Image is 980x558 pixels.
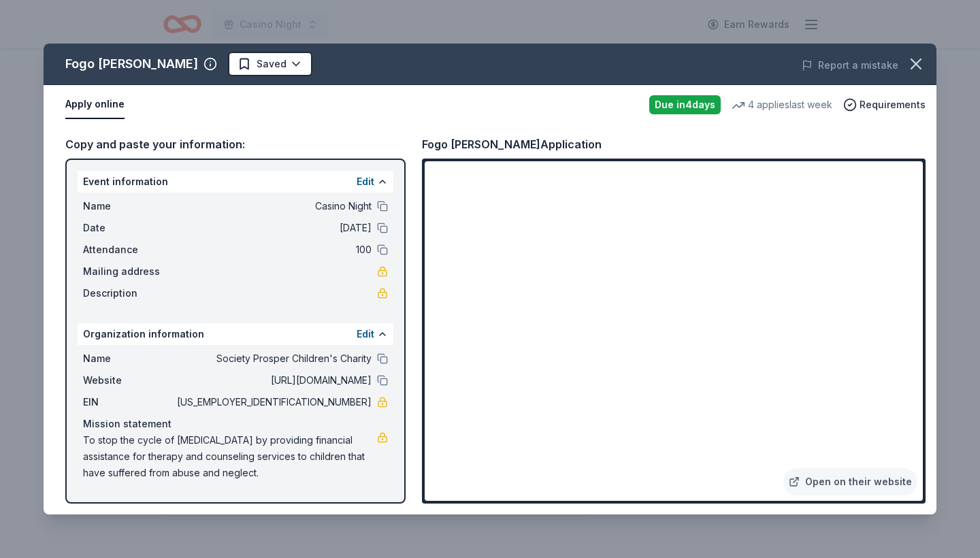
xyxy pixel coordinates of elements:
[83,372,174,389] span: Website
[783,468,917,495] a: Open on their website
[174,220,372,236] span: [DATE]
[65,91,125,119] button: Apply online
[83,198,174,214] span: Name
[228,52,312,76] button: Saved
[174,394,372,410] span: [US_EMPLOYER_IDENTIFICATION_NUMBER]
[65,135,406,153] div: Copy and paste your information:
[65,53,198,75] div: Fogo [PERSON_NAME]
[83,242,174,258] span: Attendance
[83,394,174,410] span: EIN
[83,285,174,301] span: Description
[83,220,174,236] span: Date
[174,242,372,258] span: 100
[78,323,393,345] div: Organization information
[860,97,926,113] span: Requirements
[649,95,721,114] div: Due in 4 days
[843,97,926,113] button: Requirements
[422,135,602,153] div: Fogo [PERSON_NAME] Application
[802,57,898,73] button: Report a mistake
[83,263,174,280] span: Mailing address
[78,171,393,193] div: Event information
[83,432,377,481] span: To stop the cycle of [MEDICAL_DATA] by providing financial assistance for therapy and counseling ...
[83,416,388,432] div: Mission statement
[83,350,174,367] span: Name
[732,97,832,113] div: 4 applies last week
[357,174,374,190] button: Edit
[174,350,372,367] span: Society Prosper Children's Charity
[257,56,287,72] span: Saved
[357,326,374,342] button: Edit
[174,372,372,389] span: [URL][DOMAIN_NAME]
[174,198,372,214] span: Casino Night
